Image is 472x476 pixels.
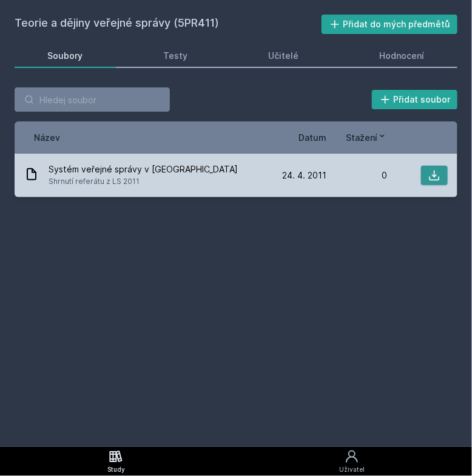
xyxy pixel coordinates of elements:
button: Přidat soubor [372,90,458,109]
a: Testy [130,44,221,68]
button: Datum [298,131,326,144]
div: Study [107,465,125,474]
span: 24. 4. 2011 [282,169,326,182]
div: Uživatel [339,465,365,474]
a: Učitelé [235,44,332,68]
button: Název [34,131,60,144]
div: Hodnocení [380,50,425,62]
div: Testy [164,50,188,62]
div: Učitelé [269,50,299,62]
button: Přidat do mých předmětů [322,15,458,34]
a: Hodnocení [346,44,457,68]
span: Systém veřejné správy v [GEOGRAPHIC_DATA] [49,163,238,175]
span: Shrnutí referátu z LS 2011 [49,175,238,188]
span: Stažení [346,131,377,144]
h2: Teorie a dějiny veřejné správy (5PR411) [15,15,322,34]
div: 0 [326,169,387,182]
input: Hledej soubor [15,87,170,112]
div: Soubory [48,50,83,62]
a: Soubory [15,44,116,68]
button: Stažení [346,131,387,144]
